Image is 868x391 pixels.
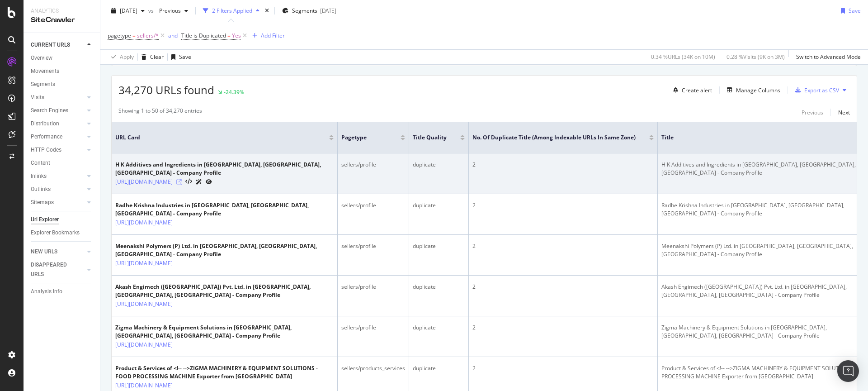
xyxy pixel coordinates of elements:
[31,215,94,224] a: Url Explorer
[199,4,263,18] button: 2 Filters Applied
[263,6,271,15] div: times
[179,53,191,61] div: Save
[651,53,715,61] div: 0.34 % URLs ( 34K on 10M )
[31,119,59,129] div: Distribution
[292,7,317,14] span: Segments
[31,198,54,207] div: Sitemaps
[31,67,59,76] div: Movements
[413,161,465,169] div: duplicate
[196,177,202,186] a: AI Url Details
[115,340,173,349] a: [URL][DOMAIN_NAME]
[31,80,94,89] a: Segments
[156,7,181,14] span: Previous
[249,30,285,41] button: Add Filter
[118,107,202,118] div: Showing 1 to 50 of 34,270 entries
[341,134,387,142] span: pagetype
[31,287,94,296] a: Analysis Info
[736,86,780,94] div: Manage Columns
[148,7,156,14] span: vs
[472,324,654,332] div: 2
[137,29,159,42] span: sellers/*
[31,106,85,115] a: Search Engines
[413,201,465,210] div: duplicate
[31,228,94,238] a: Explorer Bookmarks
[31,93,44,102] div: Visits
[661,134,862,142] span: Title
[115,364,334,381] div: Product & Services of <!-- -->ZIGMA MACHINERY & EQUIPMENT SOLUTIONS - FOOD PROCESSING MACHINE Exp...
[31,198,85,207] a: Sitemaps
[792,83,839,97] button: Export as CSV
[838,109,850,116] div: Next
[115,218,173,227] a: [URL][DOMAIN_NAME]
[413,364,465,372] div: duplicate
[341,283,405,291] div: sellers/profile
[185,179,192,185] button: View HTML Source
[31,158,50,168] div: Content
[261,32,285,39] div: Add Filter
[227,32,231,39] span: =
[341,364,405,372] div: sellers/products_services
[413,134,447,142] span: Title Quality
[472,134,636,142] span: No. of Duplicate Title (Among Indexable URLs in Same Zone)
[115,324,334,340] div: Zigma Machinery & Equipment Solutions in [GEOGRAPHIC_DATA], [GEOGRAPHIC_DATA], [GEOGRAPHIC_DATA] ...
[181,32,226,39] span: Title is Duplicated
[341,161,405,169] div: sellers/profile
[31,80,55,89] div: Segments
[118,82,214,97] span: 34,270 URLs found
[138,50,164,64] button: Clear
[849,7,861,14] div: Save
[682,86,712,94] div: Create alert
[168,50,191,64] button: Save
[793,50,861,64] button: Switch to Advanced Mode
[232,29,241,42] span: Yes
[796,53,861,61] div: Switch to Advanced Mode
[838,107,850,118] button: Next
[802,109,823,116] div: Previous
[31,145,61,155] div: HTTP Codes
[176,179,182,185] a: Visit Online Page
[120,53,134,61] div: Apply
[115,381,173,390] a: [URL][DOMAIN_NAME]
[31,53,52,63] div: Overview
[115,300,173,309] a: [URL][DOMAIN_NAME]
[31,67,94,76] a: Movements
[413,324,465,332] div: duplicate
[31,172,85,181] a: Inlinks
[206,177,212,186] a: URL Inspection
[31,132,62,142] div: Performance
[150,53,164,61] div: Clear
[115,259,173,268] a: [URL][DOMAIN_NAME]
[31,287,62,296] div: Analysis Info
[320,7,336,14] div: [DATE]
[723,85,780,95] button: Manage Columns
[108,32,131,39] span: pagetype
[168,31,178,40] button: and
[212,7,252,14] div: 2 Filters Applied
[31,40,85,50] a: CURRENT URLS
[31,185,51,194] div: Outlinks
[156,4,192,18] button: Previous
[31,132,85,142] a: Performance
[31,215,59,224] div: Url Explorer
[837,360,859,382] div: Open Intercom Messenger
[31,228,80,238] div: Explorer Bookmarks
[31,260,85,279] a: DISAPPEARED URLS
[120,7,137,14] span: 2025 Aug. 10th
[31,145,85,155] a: HTTP Codes
[108,4,148,18] button: [DATE]
[472,161,654,169] div: 2
[31,7,93,15] div: Analytics
[472,201,654,210] div: 2
[472,242,654,250] div: 2
[115,134,327,142] span: URL Card
[726,53,785,61] div: 0.28 % Visits ( 9K on 3M )
[341,201,405,210] div: sellers/profile
[31,40,70,50] div: CURRENT URLS
[472,364,654,372] div: 2
[802,107,823,118] button: Previous
[115,161,334,177] div: H K Additives and Ingredients in [GEOGRAPHIC_DATA], [GEOGRAPHIC_DATA], [GEOGRAPHIC_DATA] - Compan...
[115,177,173,186] a: [URL][DOMAIN_NAME]
[670,83,712,97] button: Create alert
[31,247,85,257] a: NEW URLS
[31,106,68,115] div: Search Engines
